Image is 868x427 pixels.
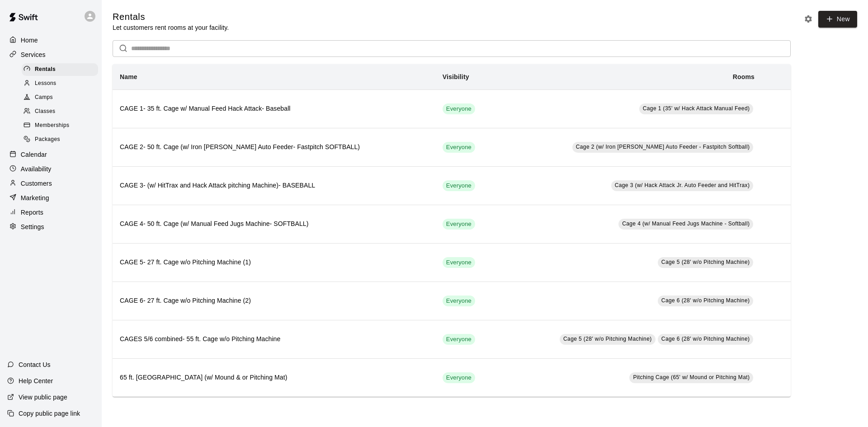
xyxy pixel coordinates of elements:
div: Memberships [22,119,98,132]
p: Customers [21,179,52,188]
div: This service is visible to all of your customers [443,103,475,114]
h6: CAGE 2- 50 ft. Cage (w/ Iron [PERSON_NAME] Auto Feeder- Fastpitch SOFTBALL) [120,142,428,152]
span: Pitching Cage (65' w/ Mound or Pitching Mat) [633,374,750,380]
h6: 65 ft. [GEOGRAPHIC_DATA] (w/ Mound & or Pitching Mat) [120,373,428,383]
span: Everyone [443,374,475,382]
div: Camps [22,91,98,104]
p: Reports [21,208,43,217]
h6: CAGE 5- 27 ft. Cage w/o Pitching Machine (1) [120,258,428,267]
a: Services [7,48,94,61]
span: Cage 1 (35' w/ Hack Attack Manual Feed) [643,105,750,112]
div: Classes [22,105,98,118]
span: Classes [35,107,55,116]
a: Customers [7,177,94,190]
p: Marketing [21,193,49,202]
a: Packages [22,133,102,147]
div: This service is visible to all of your customers [443,142,475,153]
h5: Rentals [113,11,229,23]
span: Everyone [443,182,475,190]
span: Everyone [443,105,475,113]
div: This service is visible to all of your customers [443,334,475,345]
span: Cage 2 (w/ Iron [PERSON_NAME] Auto Feeder - Fastpitch Softball) [576,144,750,150]
span: Everyone [443,297,475,305]
h6: CAGE 3- (w/ HitTrax and Hack Attack pitching Machine)- BASEBALL [120,181,428,191]
a: Rentals [22,62,102,76]
span: Cage 5 (28' w/o Pitching Machine) [661,259,750,265]
p: Home [21,36,38,45]
span: Cage 6 (28' w/o Pitching Machine) [661,297,750,304]
h6: CAGE 4- 50 ft. Cage (w/ Manual Feed Jugs Machine- SOFTBALL) [120,219,428,229]
div: This service is visible to all of your customers [443,257,475,268]
div: This service is visible to all of your customers [443,296,475,306]
span: Packages [35,135,60,144]
a: Availability [7,162,94,176]
span: Memberships [35,121,69,130]
b: Visibility [443,73,469,80]
a: Classes [22,105,102,119]
p: Let customers rent rooms at your facility. [113,23,229,32]
p: View public page [19,393,67,402]
div: Packages [22,133,98,146]
a: Reports [7,206,94,219]
div: Rentals [22,63,98,76]
span: Cage 3 (w/ Hack Attack Jr. Auto Feeder and HitTrax) [615,182,750,188]
a: New [818,11,857,28]
span: Cage 5 (28' w/o Pitching Machine) [563,336,652,342]
a: Home [7,33,94,47]
p: Contact Us [19,360,51,369]
span: Everyone [443,335,475,344]
table: simple table [113,64,791,397]
b: Name [120,73,137,80]
span: Camps [35,93,53,102]
span: Everyone [443,143,475,152]
div: This service is visible to all of your customers [443,219,475,230]
b: Rooms [733,73,755,80]
h6: CAGE 6- 27 ft. Cage w/o Pitching Machine (2) [120,296,428,306]
a: Marketing [7,191,94,205]
span: Everyone [443,258,475,267]
div: This service is visible to all of your customers [443,372,475,383]
p: Services [21,50,46,59]
span: Rentals [35,65,56,74]
h6: CAGES 5/6 combined- 55 ft. Cage w/o Pitching Machine [120,334,428,344]
p: Help Center [19,376,53,385]
span: Cage 4 (w/ Manual Feed Jugs Machine - Softball) [622,221,750,227]
p: Copy public page link [19,409,80,418]
a: Lessons [22,76,102,90]
a: Calendar [7,148,94,161]
a: Settings [7,220,94,234]
div: Lessons [22,77,98,90]
span: Lessons [35,79,57,88]
a: Camps [22,91,102,105]
a: Memberships [22,119,102,133]
div: This service is visible to all of your customers [443,180,475,191]
h6: CAGE 1- 35 ft. Cage w/ Manual Feed Hack Attack- Baseball [120,104,428,114]
p: Settings [21,222,44,231]
button: Rental settings [802,12,815,26]
span: Cage 6 (28' w/o Pitching Machine) [661,336,750,342]
p: Availability [21,164,52,174]
span: Everyone [443,220,475,229]
p: Calendar [21,150,47,159]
